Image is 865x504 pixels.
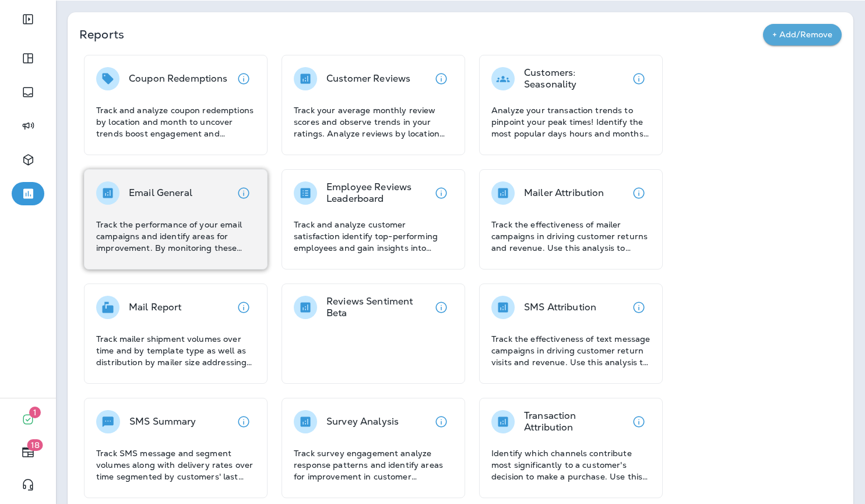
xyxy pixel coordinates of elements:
[129,302,182,313] p: Mail Report
[491,447,650,482] p: Identify which channels contribute most significantly to a customer's decision to make a purchase...
[294,447,453,482] p: Track survey engagement analyze response patterns and identify areas for improvement in customer ...
[491,104,650,139] p: Analyze your transaction trends to pinpoint your peak times! Identify the most popular days hours...
[96,219,255,254] p: Track the performance of your email campaigns and identify areas for improvement. By monitoring t...
[96,333,255,368] p: Track mailer shipment volumes over time and by template type as well as distribution by mailer si...
[232,410,255,433] button: View details
[326,73,410,85] p: Customer Reviews
[12,8,44,31] button: Expand Sidebar
[129,187,192,199] p: Email General
[232,67,255,90] button: View details
[79,26,763,43] p: Reports
[524,410,627,433] p: Transaction Attribution
[129,416,196,428] p: SMS Summary
[524,187,604,199] p: Mailer Attribution
[524,67,627,90] p: Customers: Seasonality
[491,219,650,254] p: Track the effectiveness of mailer campaigns in driving customer returns and revenue. Use this ana...
[294,104,453,139] p: Track your average monthly review scores and observe trends in your ratings. Analyze reviews by l...
[96,104,255,139] p: Track and analyze coupon redemptions by location and month to uncover trends boost engagement and...
[430,181,453,205] button: View details
[763,24,842,45] button: + Add/Remove
[524,302,596,313] p: SMS Attribution
[627,67,650,90] button: View details
[326,296,430,319] p: Reviews Sentiment Beta
[96,447,255,482] p: Track SMS message and segment volumes along with delivery rates over time segmented by customers'...
[294,219,453,254] p: Track and analyze customer satisfaction identify top-performing employees and gain insights into ...
[232,296,255,319] button: View details
[12,408,44,431] button: 1
[430,410,453,433] button: View details
[627,181,650,205] button: View details
[491,333,650,368] p: Track the effectiveness of text message campaigns in driving customer return visits and revenue. ...
[129,73,228,85] p: Coupon Redemptions
[232,181,255,205] button: View details
[326,416,399,428] p: Survey Analysis
[29,407,41,418] span: 1
[430,296,453,319] button: View details
[627,296,650,319] button: View details
[27,439,43,451] span: 18
[430,67,453,90] button: View details
[326,181,430,205] p: Employee Reviews Leaderboard
[12,440,44,464] button: 18
[627,410,650,433] button: View details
